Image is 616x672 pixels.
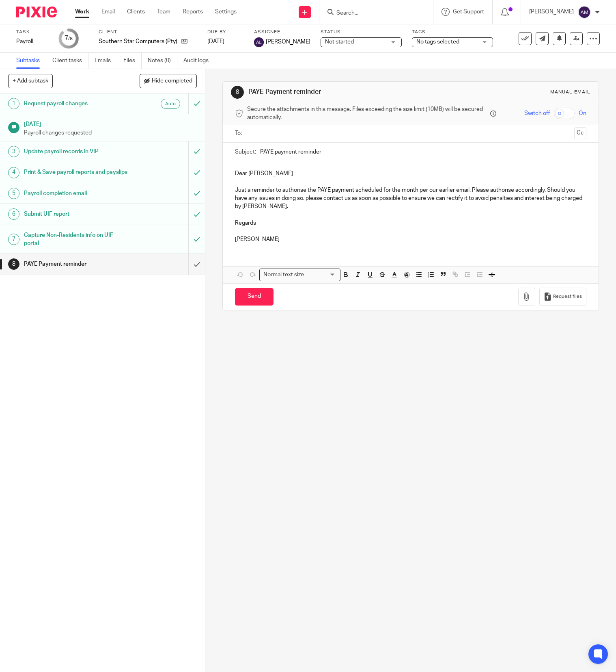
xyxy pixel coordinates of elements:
span: Get Support [453,9,484,15]
p: Payroll changes requested [24,129,197,137]
h1: PAYE Payment reminder [248,88,428,96]
p: Just a reminder to authorise the PAYE payment scheduled for the month per our earlier email. Plea... [235,186,586,211]
div: 4 [8,167,19,178]
input: Send [235,288,274,306]
a: Team [157,8,170,16]
button: + Add subtask [8,74,53,88]
a: Reports [183,8,203,16]
span: [PERSON_NAME] [266,38,310,46]
span: Not started [325,39,354,45]
span: Switch off [524,109,550,117]
label: Status [321,29,402,35]
span: No tags selected [416,39,459,45]
input: Search for option [306,271,336,279]
label: Due by [207,29,244,35]
label: Task [16,29,49,35]
h1: Submit UIF report [24,208,128,220]
a: Subtasks [16,53,46,69]
h1: PAYE Payment reminder [24,258,128,270]
div: Payroll [16,37,49,46]
img: Pixie [16,7,57,17]
h1: [DATE] [24,118,197,128]
a: Notes (0) [148,53,177,69]
small: /8 [68,37,73,41]
button: Hide completed [140,74,197,88]
img: svg%3E [254,37,264,47]
a: Audit logs [183,53,215,69]
h1: Print & Save payroll reports and payslips [24,166,128,178]
div: 8 [8,258,19,270]
span: Hide completed [152,78,192,85]
span: On [579,109,586,117]
h1: Update payroll records in VIP [24,145,128,158]
div: Search for option [259,269,340,281]
p: [PERSON_NAME] [235,235,586,243]
p: Southern Star Computers (Pty) Ltd [99,37,177,46]
a: Files [123,53,142,69]
p: [PERSON_NAME] [529,8,574,16]
label: Assignee [254,29,310,35]
button: Cc [574,127,586,139]
input: Search [336,10,409,17]
label: Tags [412,29,493,35]
h1: Payroll completion email [24,187,128,199]
a: Client tasks [52,53,88,69]
div: 7 [8,234,19,245]
a: Work [75,8,89,16]
button: Request files [539,288,586,306]
label: Subject: [235,148,256,156]
span: Secure the attachments in this message. Files exceeding the size limit (10MB) will be secured aut... [247,105,488,122]
p: Regards [235,219,586,227]
label: Client [99,29,197,35]
a: Emails [95,53,117,69]
span: Normal text size [261,271,306,279]
div: Manual email [550,89,590,95]
h1: Capture Non-Residents info on UIF portal [24,229,128,250]
span: [DATE] [207,39,224,44]
img: svg%3E [578,6,591,19]
label: To: [235,129,244,137]
div: 1 [8,98,19,109]
a: Email [101,8,115,16]
div: 8 [231,86,244,99]
div: 6 [8,208,19,220]
a: Settings [215,8,237,16]
span: Request files [553,293,582,300]
h1: Request payroll changes [24,98,128,110]
a: Clients [127,8,145,16]
div: Auto [161,99,180,109]
div: 3 [8,146,19,157]
div: 7 [65,34,73,43]
div: 5 [8,188,19,199]
p: Dear [PERSON_NAME] [235,169,586,178]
